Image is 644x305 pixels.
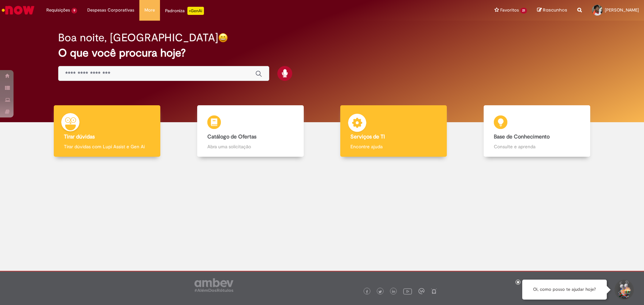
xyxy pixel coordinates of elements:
p: Abra uma solicitação [207,143,294,150]
span: Requisições [46,7,70,14]
b: Tirar dúvidas [64,133,95,140]
span: Rascunhos [543,7,567,13]
a: Rascunhos [537,7,567,14]
a: Serviços de TI Encontre ajuda [322,105,465,157]
a: Tirar dúvidas Tirar dúvidas com Lupi Assist e Gen Ai [36,105,179,157]
span: More [144,7,155,14]
h2: O que você procura hoje? [58,47,586,59]
span: Despesas Corporativas [87,7,134,14]
p: Encontre ajuda [350,143,437,150]
b: Serviços de TI [350,133,385,140]
a: Base de Conhecimento Consulte e aprenda [465,105,609,157]
img: logo_footer_facebook.png [365,290,369,293]
a: Catálogo de Ofertas Abra uma solicitação [179,105,322,157]
img: logo_footer_twitter.png [378,290,382,293]
div: Oi, como posso te ajudar hoje? [522,280,607,300]
span: [PERSON_NAME] [605,7,639,13]
img: logo_footer_naosei.png [431,288,437,294]
img: ServiceNow [1,3,36,17]
img: logo_footer_workplace.png [418,288,424,294]
button: Iniciar Conversa de Suporte [614,280,634,300]
img: logo_footer_linkedin.png [392,290,395,294]
div: Padroniza [165,7,204,15]
p: Tirar dúvidas com Lupi Assist e Gen Ai [64,143,150,150]
img: happy-face.png [218,33,228,43]
img: logo_footer_youtube.png [403,287,412,296]
span: Favoritos [500,7,519,14]
b: Base de Conhecimento [494,133,550,140]
h2: Boa noite, [GEOGRAPHIC_DATA] [58,32,218,44]
p: Consulte e aprenda [494,143,580,150]
img: logo_footer_ambev_rotulo_gray.png [194,278,233,292]
span: 9 [71,8,77,14]
span: 21 [520,8,527,14]
b: Catálogo de Ofertas [207,133,256,140]
p: +GenAi [187,7,204,15]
